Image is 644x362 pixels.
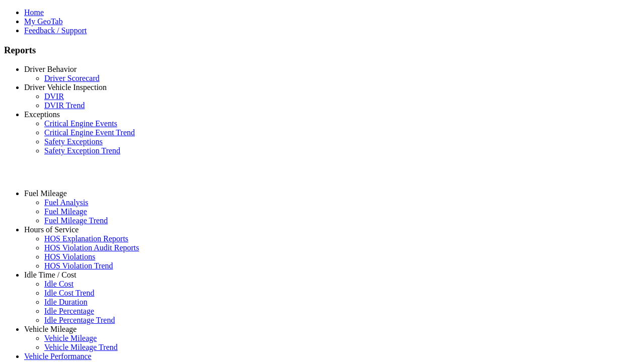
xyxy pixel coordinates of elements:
[44,280,73,288] a: Idle Cost
[44,307,94,315] a: Idle Percentage
[24,26,87,35] a: Feedback / Support
[24,8,44,17] a: Home
[44,316,115,324] a: Idle Percentage Trend
[44,128,135,137] a: Critical Engine Event Trend
[44,298,88,306] a: Idle Duration
[24,110,60,119] a: Exceptions
[44,119,117,128] a: Critical Engine Events
[44,216,108,225] a: Fuel Mileage Trend
[44,261,113,270] a: HOS Violation Trend
[44,207,87,216] a: Fuel Mileage
[44,334,97,342] a: Vehicle Mileage
[24,189,67,198] a: Fuel Mileage
[44,92,64,101] a: DVIR
[44,243,139,252] a: HOS Violation Audit Reports
[44,252,95,261] a: HOS Violations
[44,74,100,82] a: Driver Scorecard
[24,225,78,234] a: Hours of Service
[44,289,95,297] a: Idle Cost Trend
[24,65,76,73] a: Driver Behavior
[24,83,107,92] a: Driver Vehicle Inspection
[24,352,92,360] a: Vehicle Performance
[24,270,76,279] a: Idle Time / Cost
[4,45,640,56] h3: Reports
[44,146,120,155] a: Safety Exception Trend
[44,101,85,110] a: DVIR Trend
[24,325,76,333] a: Vehicle Mileage
[44,234,128,243] a: HOS Explanation Reports
[44,137,103,146] a: Safety Exceptions
[44,343,118,351] a: Vehicle Mileage Trend
[24,17,63,26] a: My GeoTab
[44,198,89,207] a: Fuel Analysis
